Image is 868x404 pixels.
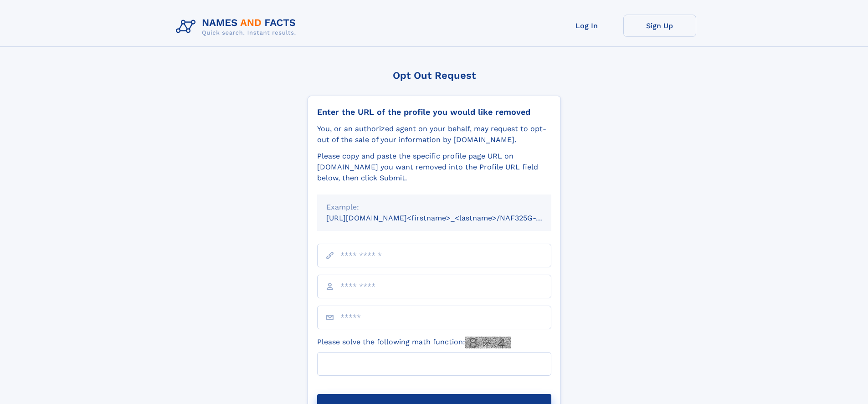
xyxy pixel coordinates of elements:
[317,123,551,145] div: You, or an authorized agent on your behalf, may request to opt-out of the sale of your informatio...
[326,214,569,222] small: [URL][DOMAIN_NAME]<firstname>_<lastname>/NAF325G-xxxxxxxx
[623,15,696,37] a: Sign Up
[172,15,303,39] img: Logo Names and Facts
[317,107,551,117] div: Enter the URL of the profile you would like removed
[317,151,551,184] div: Please copy and paste the specific profile page URL on [DOMAIN_NAME] you want removed into the Pr...
[550,15,623,37] a: Log In
[326,202,542,213] div: Example:
[308,70,561,81] div: Opt Out Request
[317,337,511,348] label: Please solve the following math function:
